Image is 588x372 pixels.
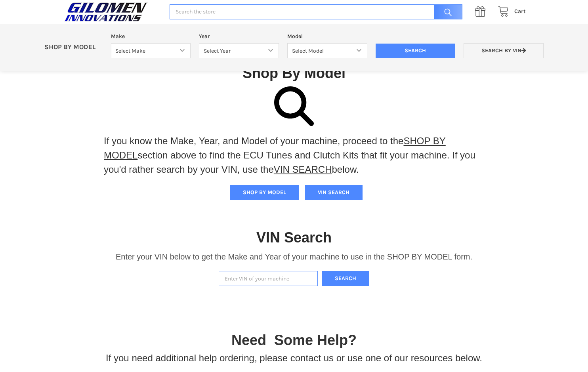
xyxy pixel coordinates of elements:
[104,134,484,177] p: If you know the Make, Year, and Model of your machine, proceed to the section above to find the E...
[464,43,544,59] a: Search by VIN
[106,351,482,365] p: If you need additional help ordering, please contact us or use one of our resources below.
[287,32,367,40] label: Model
[219,271,318,286] input: Enter VIN of your machine
[376,44,456,59] input: Search
[62,64,526,82] h1: Shop By Model
[104,135,446,160] a: SHOP BY MODEL
[62,2,149,22] img: GILOMEN INNOVATIONS
[170,4,462,20] input: Search the store
[230,185,299,200] button: SHOP BY MODEL
[322,271,370,286] button: Search
[116,251,472,263] p: Enter your VIN below to get the Make and Year of your machine to use in the SHOP BY MODEL form.
[305,185,363,200] button: VIN SEARCH
[111,32,191,40] label: Make
[231,330,357,351] p: Need Some Help?
[494,7,526,17] a: Cart
[430,4,462,20] input: Search
[40,43,107,52] p: SHOP BY MODEL
[514,8,526,15] span: Cart
[256,229,332,246] h1: VIN Search
[199,32,279,40] label: Year
[274,164,332,175] a: VIN SEARCH
[62,2,161,22] a: GILOMEN INNOVATIONS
